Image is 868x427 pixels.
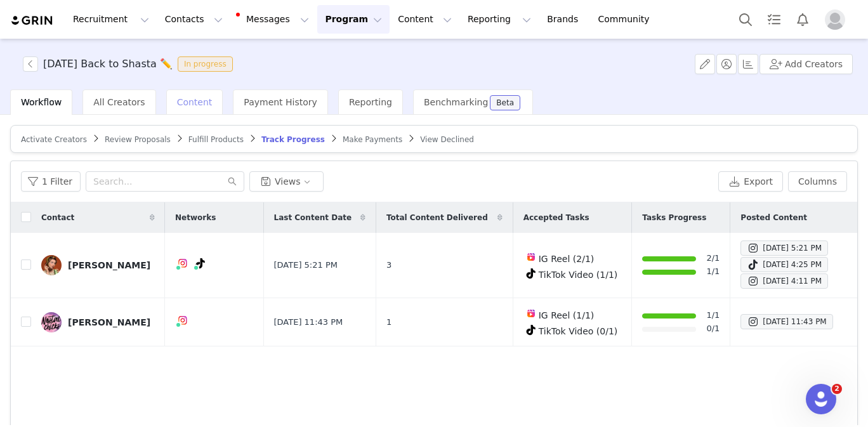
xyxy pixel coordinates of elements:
span: All Creators [93,97,145,107]
div: Beta [496,99,514,107]
span: Accepted Tasks [523,212,589,223]
button: Profile [817,10,858,30]
button: Columns [788,171,847,192]
span: Reporting [349,97,392,107]
a: [PERSON_NAME] [41,312,155,332]
span: IG Reel (2/1) [539,254,595,264]
button: Content [390,5,459,34]
div: [PERSON_NAME] [68,317,150,327]
a: 1/1 [706,309,720,322]
span: Review Proposals [105,135,171,144]
span: TikTok Video (1/1) [539,270,618,280]
span: Posted Content [740,212,807,223]
img: instagram.svg [178,258,188,268]
span: [DATE] 5:21 PM [274,259,338,272]
span: Workflow [21,97,62,107]
span: In progress [178,56,233,72]
input: Search... [86,171,244,192]
button: Recruitment [65,5,157,34]
a: [PERSON_NAME] [41,255,155,275]
img: grin logo [10,15,55,27]
span: 1 [386,316,391,329]
a: 0/1 [706,322,720,336]
span: Total Content Delivered [386,212,488,223]
iframe: Intercom live chat [806,384,836,414]
button: Notifications [789,5,817,34]
a: Tasks [760,5,788,34]
a: 1/1 [706,265,720,279]
span: Last Content Date [274,212,352,223]
a: Brands [539,5,589,34]
div: [DATE] 5:21 PM [747,240,822,256]
button: 1 Filter [21,171,81,192]
a: Community [591,5,663,34]
div: [DATE] 4:11 PM [747,273,822,289]
span: Contact [41,212,74,223]
span: Benchmarking [424,97,488,107]
img: instagram-reels.svg [526,252,536,262]
button: Views [249,171,324,192]
img: instagram.svg [178,315,188,325]
span: TikTok Video (0/1) [539,326,618,336]
h3: [DATE] Back to Shasta ✏️ [43,56,173,72]
button: Add Creators [760,54,853,74]
span: View Declined [420,135,474,144]
span: [DATE] 11:43 PM [274,316,343,329]
span: [object Object] [23,56,238,72]
button: Program [317,5,390,34]
a: 2/1 [706,252,720,265]
span: Fulfill Products [188,135,244,144]
div: [DATE] 11:43 PM [747,314,826,329]
span: Track Progress [261,135,325,144]
span: Make Payments [343,135,402,144]
div: [DATE] 4:25 PM [747,257,822,272]
span: 3 [386,259,391,272]
div: [PERSON_NAME] [68,260,150,270]
span: Activate Creators [21,135,87,144]
button: Contacts [157,5,230,34]
img: b3dd33a2-e75d-4054-b0a3-d952c25bbfed--s.jpg [41,312,62,332]
img: instagram-reels.svg [526,308,536,319]
span: 2 [832,384,842,394]
span: Networks [175,212,216,223]
button: Reporting [460,5,539,34]
i: icon: search [228,177,237,186]
button: Export [718,171,783,192]
span: Tasks Progress [642,212,706,223]
span: Payment History [244,97,317,107]
span: Content [177,97,213,107]
img: placeholder-profile.jpg [825,10,845,30]
span: IG Reel (1/1) [539,310,595,320]
img: 95ae867d-86ab-420e-bf85-4be655e90603.jpg [41,255,62,275]
button: Messages [231,5,317,34]
button: Search [732,5,760,34]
